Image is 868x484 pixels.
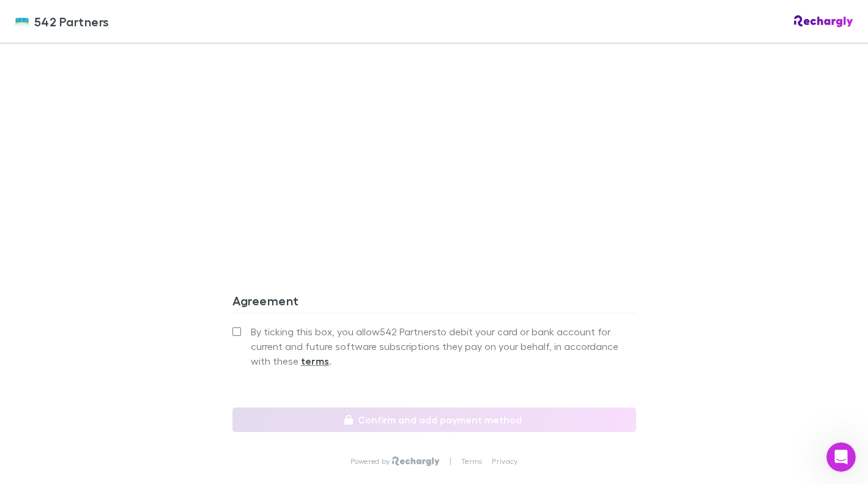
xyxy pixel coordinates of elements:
[450,456,451,466] p: |
[34,12,109,31] span: 542 Partners
[301,355,330,367] strong: terms
[232,408,636,432] button: Confirm and add payment method
[492,456,517,466] a: Privacy
[232,293,636,313] h3: Agreement
[351,456,393,466] p: Powered by
[461,456,482,466] a: Terms
[794,15,853,28] img: Rechargly Logo
[826,442,856,472] iframe: Intercom live chat
[15,14,29,29] img: 542 Partners's Logo
[392,456,439,466] img: Rechargly Logo
[251,324,636,368] span: By ticking this box, you allow 542 Partners to debit your card or bank account for current and fu...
